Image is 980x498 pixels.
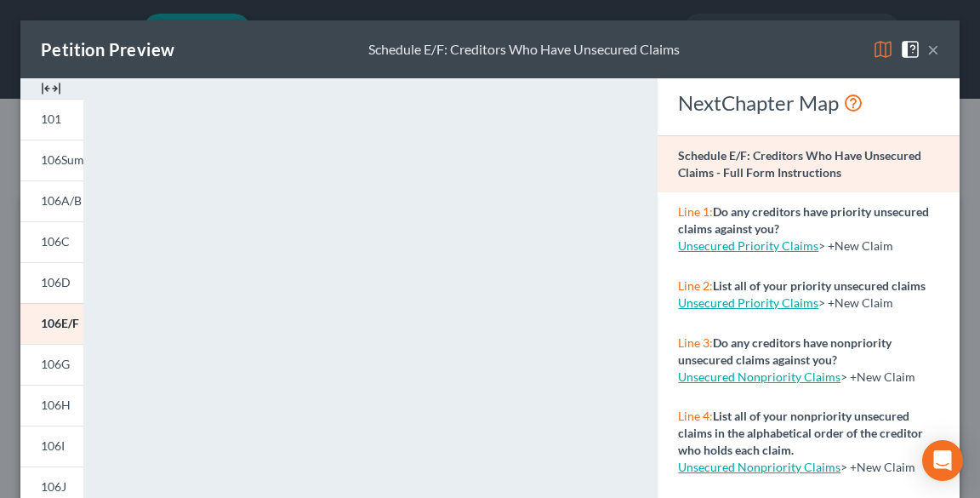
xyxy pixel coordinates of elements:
img: map-eea8200ae884c6f1103ae1953ef3d486a96c86aabb227e865a55264e3737af1f.svg [873,39,893,60]
a: 106A/B [20,180,83,221]
span: Line 2: [678,278,713,293]
img: expand-e0f6d898513216a626fdd78e52531dac95497ffd26381d4c15ee2fc46db09dca.svg [41,78,61,99]
span: Line 1: [678,204,713,219]
span: 106E/F [41,316,79,330]
a: Unsecured Nonpriority Claims [678,460,840,474]
div: NextChapter Map [678,89,939,117]
span: 106C [41,234,70,249]
strong: List all of your nonpriority unsecured claims in the alphabetical order of the creditor who holds... [678,409,923,457]
span: > +New Claim [818,295,893,310]
a: 106E/F [20,303,83,344]
a: 106Sum [20,140,83,180]
strong: Do any creditors have priority unsecured claims against you? [678,204,929,236]
span: > +New Claim [818,238,893,253]
span: 106Sum [41,152,84,167]
div: Petition Preview [41,37,174,61]
span: Line 4: [678,409,713,423]
a: 101 [20,99,83,140]
span: Line 3: [678,335,713,350]
span: 106G [41,357,70,371]
span: > +New Claim [840,460,915,474]
span: > +New Claim [840,369,915,384]
strong: Do any creditors have nonpriority unsecured claims against you? [678,335,892,367]
a: 106I [20,426,83,467]
strong: Schedule E/F: Creditors Who Have Unsecured Claims - Full Form Instructions [678,148,921,180]
div: Schedule E/F: Creditors Who Have Unsecured Claims [368,40,680,60]
span: 106D [41,275,71,289]
div: Open Intercom Messenger [922,440,963,481]
a: 106H [20,385,83,426]
button: × [927,39,939,60]
strong: List all of your priority unsecured claims [713,278,926,293]
a: 106C [20,221,83,262]
a: Unsecured Priority Claims [678,238,818,253]
a: 106D [20,262,83,303]
span: 106H [41,398,71,412]
span: 106I [41,438,65,453]
a: Unsecured Priority Claims [678,295,818,310]
span: 106A/B [41,193,82,208]
a: 106G [20,344,83,385]
span: 101 [41,112,61,126]
a: Unsecured Nonpriority Claims [678,369,840,384]
span: 106J [41,479,66,494]
img: help-close-5ba153eb36485ed6c1ea00a893f15db1cb9b99d6cae46e1a8edb6c62d00a1a76.svg [900,39,920,60]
